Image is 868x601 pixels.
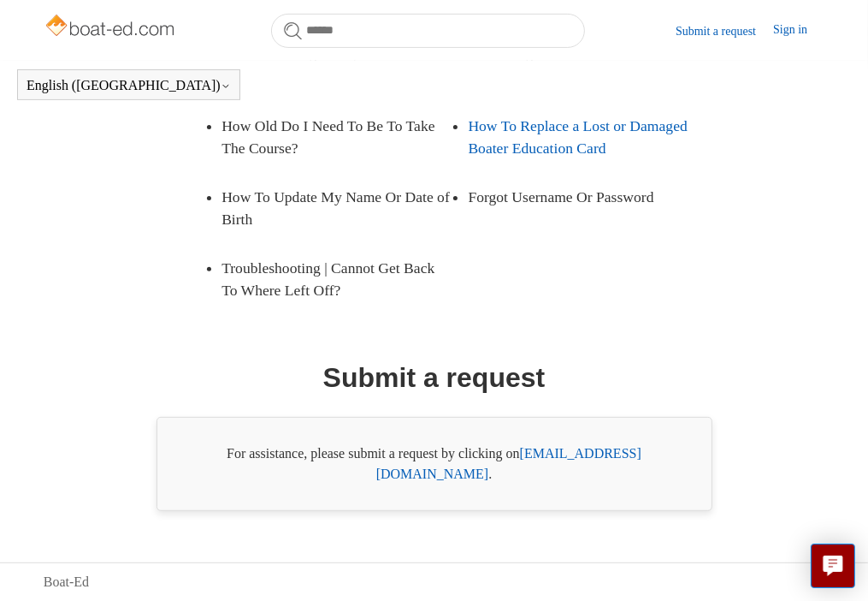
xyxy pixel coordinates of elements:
[221,173,451,244] a: How To Update My Name Or Date of Birth
[221,244,451,315] a: Troubleshooting | Cannot Get Back To Where Left Off?
[468,102,697,173] a: How To Replace a Lost or Damaged Boater Education Card
[271,14,585,48] input: Search
[376,446,641,481] a: [EMAIL_ADDRESS][DOMAIN_NAME]
[323,357,546,398] h1: Submit a request
[221,102,451,173] a: How Old Do I Need To Be To Take The Course?
[44,10,180,45] img: Boat-Ed Help Center home page
[811,544,855,588] button: Live chat
[676,22,773,40] a: Submit a request
[468,173,697,221] a: Forgot Username Or Password
[27,78,231,93] button: English ([GEOGRAPHIC_DATA])
[44,572,89,592] a: Boat-Ed
[156,417,712,511] div: For assistance, please submit a request by clicking on .
[773,21,824,41] a: Sign in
